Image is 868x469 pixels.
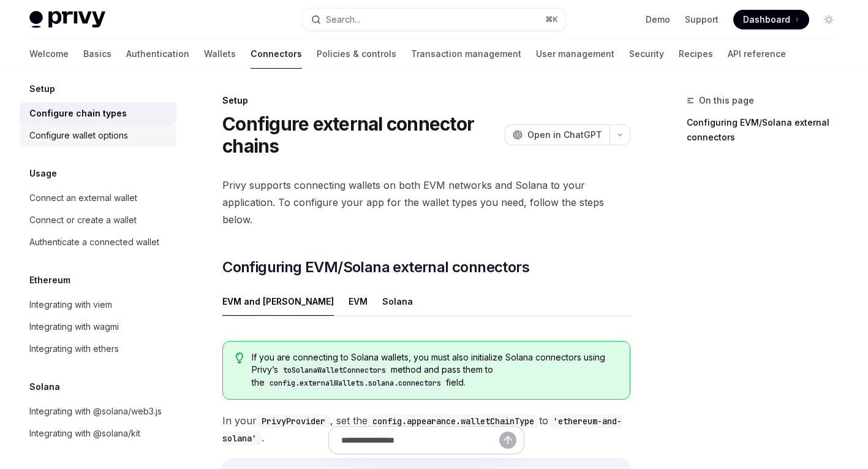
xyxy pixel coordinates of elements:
[222,94,630,107] div: Setup
[29,379,60,394] h5: Solana
[20,102,176,124] a: Configure chain types
[222,412,630,446] span: In your , set the to .
[545,15,558,25] span: ⌘ K
[326,12,360,27] div: Search...
[685,13,719,26] a: Support
[20,124,176,147] a: Configure wallet options
[29,426,140,441] div: Integrating with @solana/kit
[382,287,413,316] button: Solana
[20,231,176,253] a: Authenticate a connected wallet
[20,294,176,316] a: Integrating with viem
[411,39,521,69] a: Transaction management
[20,422,176,444] a: Integrating with @solana/kit
[126,39,189,69] a: Authentication
[317,39,396,69] a: Policies & controls
[252,351,617,389] span: If you are connecting to Solana wallets, you must also initialize Solana connectors using Privy’s...
[29,273,70,288] h5: Ethereum
[699,93,754,108] span: On this page
[29,297,112,312] div: Integrating with viem
[536,39,614,69] a: User management
[29,39,69,69] a: Welcome
[20,338,176,360] a: Integrating with ethers
[29,82,55,96] h5: Setup
[646,13,670,26] a: Demo
[733,10,809,29] a: Dashboard
[251,39,302,69] a: Connectors
[527,129,602,141] span: Open in ChatGPT
[235,353,244,364] svg: Tip
[222,257,529,277] span: Configuring EVM/Solana external connectors
[29,166,57,181] h5: Usage
[29,128,128,143] div: Configure wallet options
[29,319,119,334] div: Integrating with wagmi
[728,39,786,69] a: API reference
[265,377,446,389] code: config.externalWallets.solana.connectors
[20,209,176,231] a: Connect or create a wallet
[29,106,127,121] div: Configure chain types
[29,191,137,205] div: Connect an external wallet
[222,287,334,316] button: EVM and [PERSON_NAME]
[29,213,137,227] div: Connect or create a wallet
[20,316,176,338] a: Integrating with wagmi
[505,124,609,145] button: Open in ChatGPT
[257,414,330,428] code: PrivyProvider
[20,400,176,422] a: Integrating with @solana/web3.js
[629,39,664,69] a: Security
[349,287,368,316] button: EVM
[222,177,630,228] span: Privy supports connecting wallets on both EVM networks and Solana to your application. To configu...
[687,113,848,147] a: Configuring EVM/Solana external connectors
[29,404,162,419] div: Integrating with @solana/web3.js
[83,39,111,69] a: Basics
[29,341,119,356] div: Integrating with ethers
[222,113,500,157] h1: Configure external connector chains
[819,10,839,29] button: Toggle dark mode
[743,13,790,26] span: Dashboard
[29,11,105,28] img: light logo
[679,39,713,69] a: Recipes
[303,9,566,31] button: Search...⌘K
[499,432,516,449] button: Send message
[20,187,176,209] a: Connect an external wallet
[204,39,236,69] a: Wallets
[29,235,159,250] div: Authenticate a connected wallet
[368,414,539,428] code: config.appearance.walletChainType
[278,364,391,376] code: toSolanaWalletConnectors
